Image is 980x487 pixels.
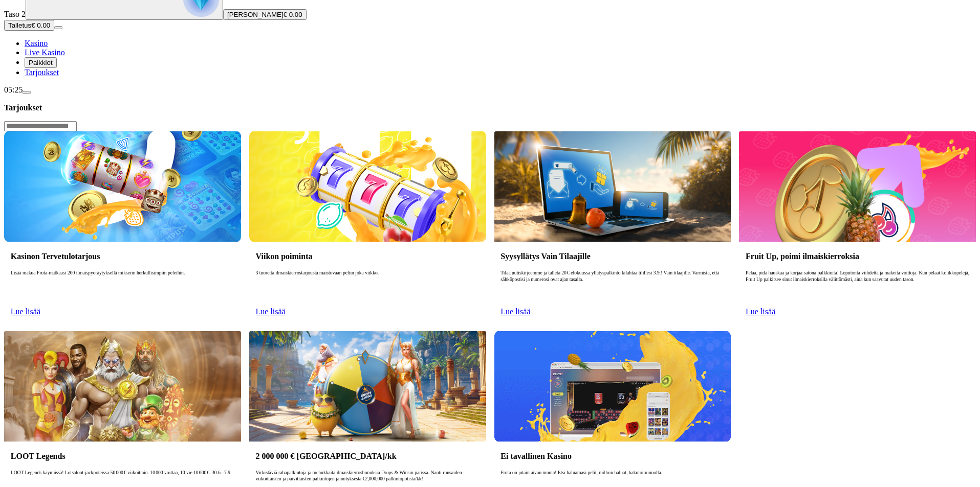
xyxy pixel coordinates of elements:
button: menu [54,26,62,29]
nav: Main menu [4,39,976,77]
button: menu [23,91,31,94]
p: 3 tuoretta ilmaiskierrostarjousta maistuvaan peliin joka viikko. [256,270,480,303]
h3: Ei tavallinen Kasino [500,451,724,461]
img: Viikon poiminta [249,131,486,242]
h3: LOOT Legends [11,451,234,461]
button: [PERSON_NAME]€ 0.00 [223,9,307,20]
h3: Tarjoukset [4,103,976,112]
a: Live Kasino [25,48,65,57]
a: Kasino [25,39,48,48]
h3: Kasinon Tervetulotarjous [11,251,234,261]
img: 2 000 000 € Palkintopotti/kk [249,331,486,442]
p: Tilaa uutiskirjeemme ja talleta 20 € elokuussa yllätyspalkinto kilahtaa tilillesi 3.9.! Vain tila... [500,270,724,303]
h3: Viikon poiminta [256,251,480,261]
span: [PERSON_NAME] [227,11,284,18]
span: € 0.00 [31,21,50,29]
span: € 0.00 [284,11,302,18]
p: Lisää makua Fruta-matkaasi 200 ilmaispyöräytyksellä mikserin herkullisimpiin peleihin. [11,270,234,303]
a: Lue lisää [746,307,775,316]
span: Talletus [8,21,31,29]
img: Ei tavallinen Kasino [494,331,731,442]
a: Lue lisää [500,307,530,316]
input: Search [4,121,77,131]
img: Kasinon Tervetulotarjous [4,131,241,242]
img: Fruit Up, poimi ilmaiskierroksia [739,131,976,242]
h3: Fruit Up, poimi ilmaiskierroksia [746,251,969,261]
img: LOOT Legends [4,331,241,442]
h3: 2 000 000 € [GEOGRAPHIC_DATA]/kk [256,451,480,461]
button: Palkkiot [25,57,57,68]
h3: Syysyllätys Vain Tilaajille [500,251,724,261]
span: Taso 2 [4,10,26,18]
span: 05:25 [4,85,23,94]
img: Syysyllätys Vain Tilaajille [494,131,731,242]
button: Talletusplus icon€ 0.00 [4,20,54,31]
a: Lue lisää [11,307,40,316]
p: Pelaa, pidä hauskaa ja korjaa satona palkkioita! Loputonta viihdettä ja makeita voittoja. Kun pel... [746,270,969,303]
a: Tarjoukset [25,68,59,77]
span: Palkkiot [29,59,53,66]
a: Lue lisää [256,307,286,316]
